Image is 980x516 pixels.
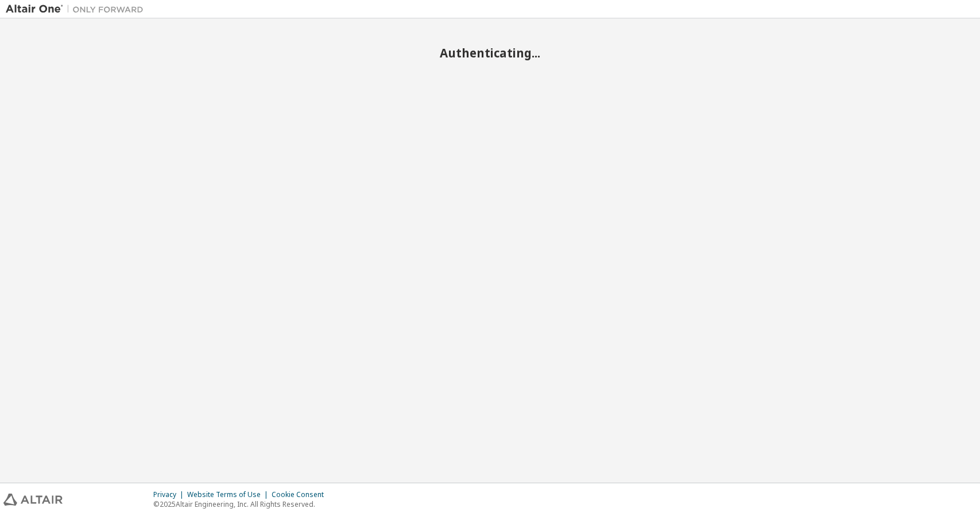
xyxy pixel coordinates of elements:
h2: Authenticating... [6,45,974,60]
div: Privacy [153,490,187,499]
img: altair_logo.svg [3,494,63,506]
div: Cookie Consent [272,490,331,499]
p: © 2025 Altair Engineering, Inc. All Rights Reserved. [153,499,331,509]
img: Altair One [6,3,149,15]
div: Website Terms of Use [187,490,272,499]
